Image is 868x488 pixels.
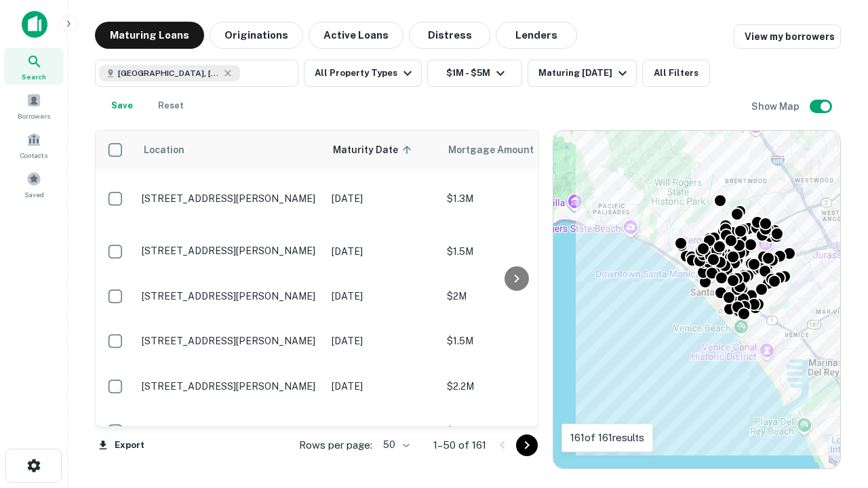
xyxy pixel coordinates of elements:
p: [STREET_ADDRESS][PERSON_NAME] [142,245,318,257]
span: Search [22,71,46,82]
p: [DATE] [332,289,433,304]
p: $1.3M [447,424,583,439]
button: Save your search to get updates of matches that match your search criteria. [100,92,144,119]
button: Active Loans [309,22,403,49]
img: capitalize-icon.png [22,11,47,38]
p: 1–50 of 161 [433,437,486,453]
button: Go to next page [516,434,538,456]
span: Mortgage Amount [448,142,551,158]
button: Originations [210,22,303,49]
p: $1.5M [447,244,583,259]
p: [STREET_ADDRESS][PERSON_NAME] [142,290,318,302]
p: $2.2M [447,379,583,394]
span: Location [143,142,184,158]
button: Export [95,435,148,455]
p: Rows per page: [299,437,372,453]
button: Maturing [DATE] [528,60,637,87]
p: [STREET_ADDRESS][PERSON_NAME] [142,380,318,392]
a: Saved [4,166,64,203]
p: $2M [447,289,583,304]
button: Lenders [496,22,577,49]
button: Distress [409,22,490,49]
th: Location [135,131,325,169]
p: [DATE] [332,244,433,259]
span: [GEOGRAPHIC_DATA], [GEOGRAPHIC_DATA], [GEOGRAPHIC_DATA] [118,67,220,79]
button: $1M - $5M [427,60,522,87]
p: [DATE] [332,379,433,394]
p: [STREET_ADDRESS][PERSON_NAME] [142,192,318,205]
p: 161 of 161 results [570,430,644,446]
h6: Show Map [751,99,802,114]
p: [STREET_ADDRESS][PERSON_NAME] [142,425,318,437]
th: Mortgage Amount [440,131,589,169]
a: View my borrowers [734,24,841,49]
th: Maturity Date [325,131,440,169]
p: [DATE] [332,191,433,206]
span: Saved [24,189,44,200]
a: Borrowers [4,87,64,124]
div: 50 [378,435,412,455]
p: $1.3M [447,191,583,206]
span: Maturity Date [333,142,416,158]
button: Reset [149,92,193,119]
div: Maturing [DATE] [538,65,631,81]
p: [STREET_ADDRESS][PERSON_NAME] [142,335,318,347]
button: All Property Types [304,60,422,87]
span: Contacts [20,150,47,161]
iframe: Chat Widget [800,380,868,445]
a: Contacts [4,127,64,163]
span: Borrowers [18,110,50,121]
button: All Filters [642,60,710,87]
p: [DATE] [332,424,433,439]
p: [DATE] [332,333,433,348]
button: Maturing Loans [95,22,204,49]
p: $1.5M [447,333,583,348]
a: Search [4,48,64,85]
div: 0 0 [553,131,840,468]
